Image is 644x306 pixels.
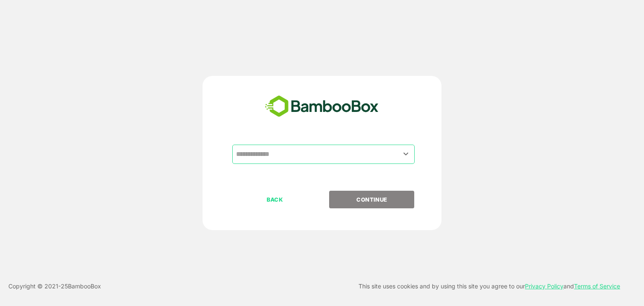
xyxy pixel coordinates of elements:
p: BACK [233,195,317,204]
p: This site uses cookies and by using this site you agree to our and [358,281,620,291]
a: Privacy Policy [525,283,563,290]
p: Copyright © 2021- 25 BambooBox [8,281,101,291]
img: bamboobox [260,93,383,120]
p: CONTINUE [330,195,414,204]
a: Terms of Service [574,283,620,290]
button: Open [400,148,412,160]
